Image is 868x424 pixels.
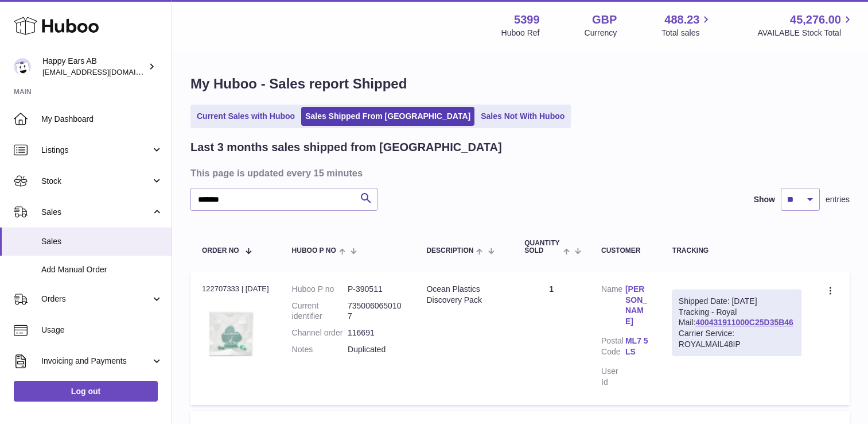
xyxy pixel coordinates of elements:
[757,28,854,38] span: AVAILABLE Stock Total
[664,12,699,28] span: 488.23
[601,284,625,330] dt: Name
[501,28,540,38] div: Huboo Ref
[41,236,163,247] span: Sales
[202,284,269,294] div: 122707333 | [DATE]
[625,336,649,357] a: ML7 5LS
[348,344,403,355] p: Duplicated
[426,247,473,255] span: Description
[202,298,259,369] img: 53991642634710.jpg
[661,28,713,38] span: Total sales
[679,328,795,350] div: Carrier Service: ROYALMAIL48IP
[625,284,649,327] a: [PERSON_NAME]
[826,194,850,205] span: entries
[190,140,502,155] h2: Last 3 months sales shipped from [GEOGRAPHIC_DATA]
[292,247,336,255] span: Huboo P no
[477,107,569,126] a: Sales Not With Huboo
[524,240,560,255] span: Quantity Sold
[348,327,403,338] dd: 116691
[41,114,163,125] span: My Dashboard
[348,284,403,295] dd: P-390511
[193,107,299,126] a: Current Sales with Huboo
[672,247,801,255] div: Tracking
[41,207,151,218] span: Sales
[661,12,713,38] a: 488.23 Total sales
[42,56,146,78] div: Happy Ears AB
[41,294,151,304] span: Orders
[190,75,850,93] h1: My Huboo - Sales report Shipped
[757,12,854,38] a: 45,276.00 AVAILABLE Stock Total
[190,167,847,179] h3: This page is updated every 15 minutes
[14,381,158,402] a: Log out
[292,284,348,295] dt: Huboo P no
[513,272,590,405] td: 1
[790,12,841,28] span: 45,276.00
[754,194,775,205] label: Show
[41,145,151,156] span: Listings
[41,176,151,187] span: Stock
[292,344,348,355] dt: Notes
[292,300,348,322] dt: Current identifier
[41,325,163,336] span: Usage
[41,356,151,367] span: Invoicing and Payments
[41,264,163,275] span: Add Manual Order
[348,300,403,322] dd: 7350060650107
[601,247,649,255] div: Customer
[14,58,31,75] img: 3pl@happyearsearplugs.com
[426,284,501,306] div: Ocean Plastics Discovery Pack
[601,336,625,360] dt: Postal Code
[679,296,795,307] div: Shipped Date: [DATE]
[585,28,617,38] div: Currency
[695,318,793,327] a: 400431911000C25D35B46
[301,107,474,126] a: Sales Shipped From [GEOGRAPHIC_DATA]
[514,12,540,28] strong: 5399
[601,366,625,388] dt: User Id
[292,327,348,338] dt: Channel order
[592,12,617,28] strong: GBP
[672,290,801,356] div: Tracking - Royal Mail:
[202,247,239,255] span: Order No
[42,67,169,76] span: [EMAIL_ADDRESS][DOMAIN_NAME]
